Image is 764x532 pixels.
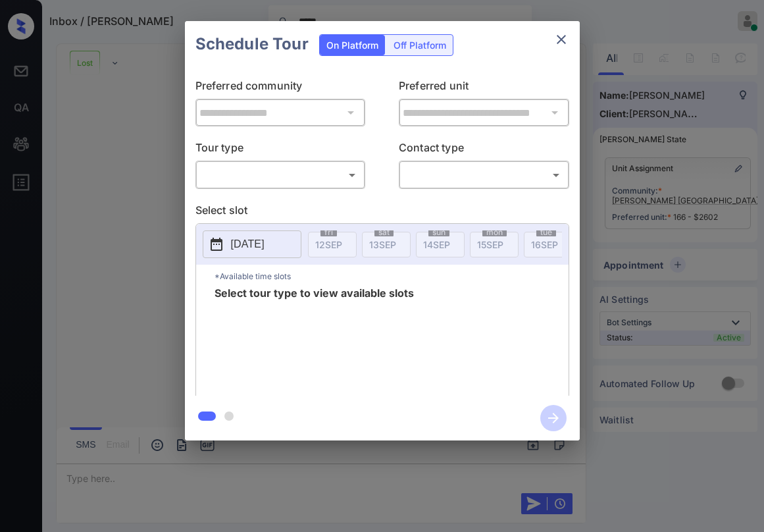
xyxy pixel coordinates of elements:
[185,21,319,67] h2: Schedule Tour
[399,78,569,99] p: Preferred unit
[399,140,569,161] p: Contact type
[203,230,301,258] button: [DATE]
[195,78,366,99] p: Preferred community
[548,26,574,53] button: close
[231,236,265,252] p: [DATE]
[195,140,366,161] p: Tour type
[195,202,569,223] p: Select slot
[215,288,414,393] span: Select tour type to view available slots
[215,265,569,288] p: *Available time slots
[320,35,385,55] div: On Platform
[387,35,453,55] div: Off Platform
